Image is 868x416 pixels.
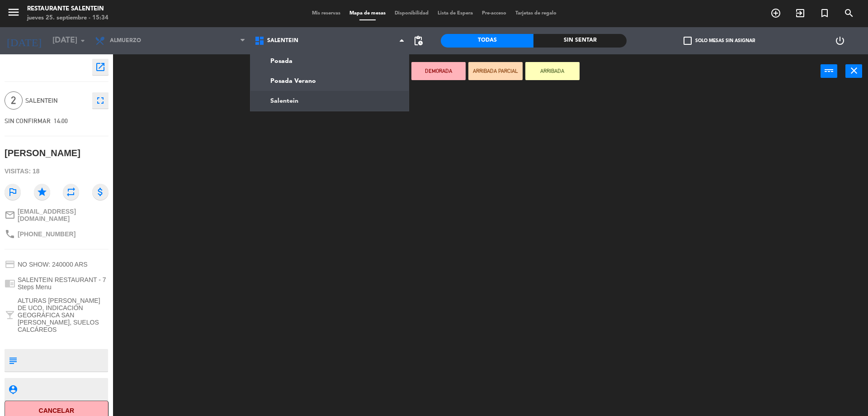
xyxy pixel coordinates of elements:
[849,65,859,76] i: close
[77,35,88,46] i: arrow_drop_down
[441,34,533,48] div: Todas
[5,278,15,289] i: chrome_reader_mode
[8,355,18,365] i: subject
[5,310,15,320] i: local_bar
[63,184,79,200] i: repeat
[95,62,106,72] i: open_in_new
[18,208,108,222] span: [EMAIL_ADDRESS][DOMAIN_NAME]
[844,8,854,19] i: search
[5,184,21,200] i: outlined_flag
[5,163,108,179] div: Visitas: 18
[824,65,835,76] i: power_input
[533,34,626,48] div: Sin sentar
[5,208,108,222] a: mail_outline[EMAIL_ADDRESS][DOMAIN_NAME]
[5,91,23,110] span: 2
[819,8,830,19] i: turned_in_not
[413,35,424,46] span: pending_actions
[345,11,390,16] span: Mapa de mesas
[7,5,20,22] button: menu
[770,8,781,19] i: add_circle_outline
[5,210,15,220] i: mail_outline
[511,11,561,16] span: Tarjetas de regalo
[250,51,409,71] a: Posada
[390,11,433,16] span: Disponibilidad
[27,14,108,23] div: jueves 25. septiembre - 15:34
[110,38,141,44] span: Almuerzo
[18,297,108,333] span: ALTURAS [PERSON_NAME] DE UCO, INDICACIÓN GEOGRÁFICA SAN [PERSON_NAME], SUELOS CALCÁREOS
[795,8,806,19] i: exit_to_app
[250,71,409,91] a: Posada Verano
[54,117,68,124] span: 14:00
[835,35,845,46] i: power_settings_new
[8,384,18,394] i: person_pin
[5,229,15,239] i: phone
[18,276,108,291] span: SALENTEIN RESTAURANT - 7 Steps Menu
[34,184,50,200] i: star
[25,96,88,106] span: Salentein
[307,11,345,16] span: Mis reservas
[92,92,108,109] button: fullscreen
[684,37,692,45] span: check_box_outline_blank
[411,62,466,80] button: DEMORADA
[18,261,88,268] span: NO SHOW: 240000 ARS
[5,117,51,124] span: SIN CONFIRMAR
[250,91,409,111] a: Salentein
[525,62,580,80] button: ARRIBADA
[821,64,837,78] button: power_input
[433,11,477,16] span: Lista de Espera
[477,11,511,16] span: Pre-acceso
[95,95,106,106] i: fullscreen
[5,146,80,161] div: [PERSON_NAME]
[92,59,108,75] button: open_in_new
[267,38,298,44] span: Salentein
[845,64,862,78] button: close
[7,5,20,19] i: menu
[5,259,15,270] i: credit_card
[468,62,523,80] button: ARRIBADA PARCIAL
[27,5,108,14] div: Restaurante Salentein
[92,184,108,200] i: attach_money
[18,230,75,238] span: [PHONE_NUMBER]
[684,37,755,45] label: Solo mesas sin asignar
